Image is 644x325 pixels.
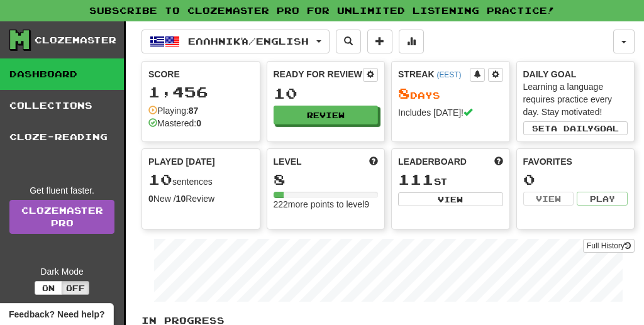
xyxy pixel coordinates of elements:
[148,170,172,188] span: 10
[62,281,89,295] button: Off
[274,106,379,124] button: Review
[35,34,116,47] div: Clozemaster
[523,80,628,118] div: Learning a language requires practice every day. Stay motivated!
[398,155,467,168] span: Leaderboard
[35,281,62,295] button: On
[148,117,201,129] div: Mastered:
[523,172,628,187] div: 0
[274,85,379,101] div: 10
[188,36,309,47] span: Ελληνικά / English
[399,30,424,53] button: More stats
[336,30,361,53] button: Search sentences
[398,68,470,80] div: Streak
[523,121,628,135] button: Seta dailygoal
[577,192,628,206] button: Play
[9,308,104,321] span: Open feedback widget
[398,172,503,188] div: st
[551,124,594,133] span: a daily
[523,155,628,168] div: Favorites
[189,106,199,116] strong: 87
[274,155,302,168] span: Level
[494,155,503,168] span: This week in points, UTC
[369,155,378,168] span: Score more points to level up
[274,198,379,211] div: 222 more points to level 9
[148,172,253,188] div: sentences
[142,30,330,53] button: Ελληνικά/English
[148,104,198,117] div: Playing:
[274,68,364,80] div: Ready for Review
[398,192,503,206] button: View
[398,85,503,102] div: Day s
[9,265,114,278] div: Dark Mode
[148,68,253,80] div: Score
[148,155,215,168] span: Played [DATE]
[398,106,503,119] div: Includes [DATE]!
[398,84,410,102] span: 8
[196,118,201,128] strong: 0
[274,172,379,187] div: 8
[9,200,114,234] a: ClozemasterPro
[148,192,253,205] div: New / Review
[523,68,628,80] div: Daily Goal
[176,194,186,204] strong: 10
[9,184,114,197] div: Get fluent faster.
[367,30,392,53] button: Add sentence to collection
[148,84,253,100] div: 1,456
[436,70,461,79] a: (EEST)
[398,170,434,188] span: 111
[583,239,635,253] button: Full History
[148,194,153,204] strong: 0
[523,192,574,206] button: View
